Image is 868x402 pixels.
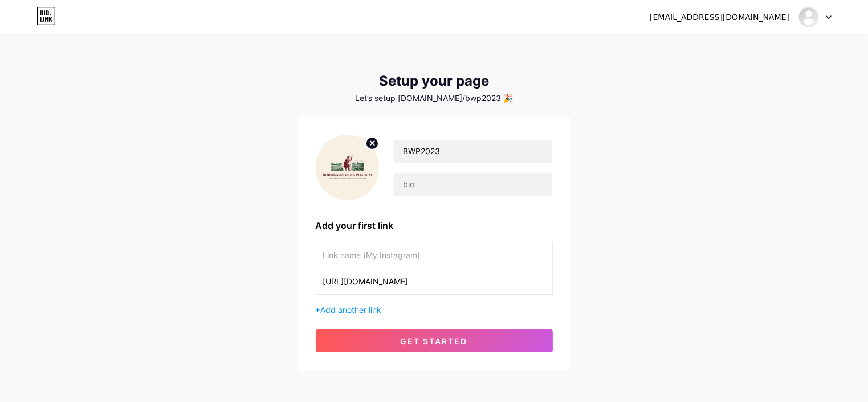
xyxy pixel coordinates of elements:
[393,173,552,196] input: bio
[323,242,545,268] input: Link name (My Instagram)
[298,73,571,89] div: Setup your page
[316,304,553,316] div: +
[650,11,789,23] div: [EMAIL_ADDRESS][DOMAIN_NAME]
[401,336,468,346] span: get started
[321,305,382,315] span: Add another link
[323,268,545,294] input: URL (https://instagram.com/yourname)
[316,219,553,232] div: Add your first link
[393,140,552,163] input: Your name
[316,329,553,352] button: get started
[298,94,571,103] div: Let’s setup [DOMAIN_NAME]/bwp2023 🎉
[798,6,820,28] img: bwp2023
[316,135,380,200] img: profile pic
